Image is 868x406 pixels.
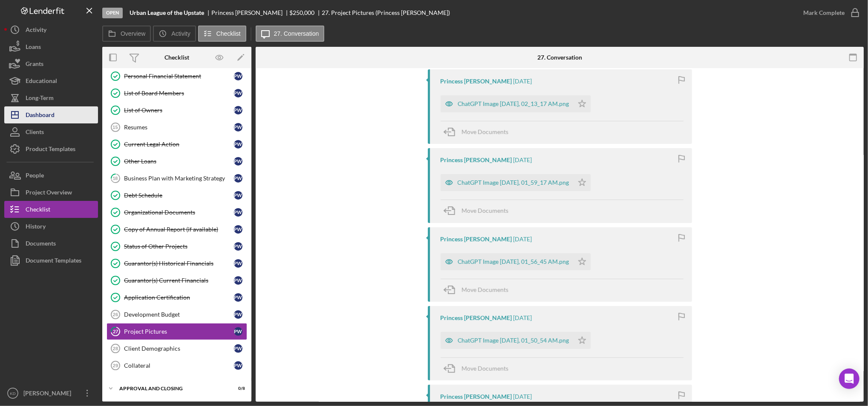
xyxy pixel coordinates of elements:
[234,259,242,268] div: P W
[234,242,242,251] div: P W
[124,158,234,165] div: Other Loans
[124,226,234,233] div: Copy of Annual Report (if available)
[124,73,234,80] div: Personal Financial Statement
[124,294,234,301] div: Application Certification
[513,393,532,400] time: 2025-09-22 15:43
[441,253,591,270] button: ChatGPT Image [DATE], 01_56_45 AM.png
[513,236,532,243] time: 2025-09-22 15:44
[107,187,247,204] a: Debt SchedulePW
[107,68,247,85] a: Personal Financial StatementPW
[102,26,151,42] button: Overview
[124,124,234,131] div: Resumes
[124,141,234,148] div: Current Legal Action
[4,140,98,157] button: Product Templates
[234,191,242,200] div: P W
[441,279,517,300] button: Move Documents
[234,327,242,336] div: P W
[234,123,242,132] div: P W
[4,184,98,201] button: Project Overview
[4,55,98,72] button: Grants
[153,26,196,42] button: Activity
[4,106,98,123] button: Dashboard
[10,391,15,396] text: KD
[803,4,845,21] div: Mark Complete
[26,55,43,74] div: Grants
[458,258,569,265] div: ChatGPT Image [DATE], 01_56_45 AM.png
[4,385,98,402] button: KD[PERSON_NAME]
[4,167,98,184] button: People
[107,289,247,306] a: Application CertificationPW
[441,95,591,112] button: ChatGPT Image [DATE], 02_13_17 AM.png
[107,221,247,238] a: Copy of Annual Report (if available)PW
[26,21,46,40] div: Activity
[124,209,234,216] div: Organizational Documents
[4,123,98,140] button: Clients
[234,140,242,149] div: P W
[458,179,569,186] div: ChatGPT Image [DATE], 01_59_17 AM.png
[124,328,234,335] div: Project Pictures
[124,260,234,267] div: Guarantor(s) Historical Financials
[839,369,859,389] div: Open Intercom Messenger
[441,393,512,400] div: Princess [PERSON_NAME]
[441,78,512,85] div: Princess [PERSON_NAME]
[26,123,44,143] div: Clients
[256,26,325,42] button: 27. Conversation
[4,201,98,218] button: Checklist
[4,252,98,269] button: Document Templates
[26,140,75,160] div: Product Templates
[124,345,234,352] div: Client Demographics
[107,323,247,340] a: 27Project PicturesPW
[130,9,204,16] b: Urban League of the Upstate
[234,208,242,217] div: P W
[124,311,234,318] div: Development Budget
[462,207,509,214] span: Move Documents
[112,125,118,130] tspan: 15
[513,78,532,85] time: 2025-09-22 15:45
[458,100,569,107] div: ChatGPT Image [DATE], 02_13_17 AM.png
[164,54,189,61] div: Checklist
[26,235,56,254] div: Documents
[441,157,512,163] div: Princess [PERSON_NAME]
[441,315,512,321] div: Princess [PERSON_NAME]
[107,272,247,289] a: Guarantor(s) Current FinancialsPW
[234,89,242,97] div: P W
[121,30,145,37] label: Overview
[26,72,57,91] div: Educational
[234,276,242,285] div: P W
[124,277,234,284] div: Guarantor(s) Current Financials
[113,312,118,317] tspan: 26
[211,9,290,16] div: Princess [PERSON_NAME]
[513,315,532,321] time: 2025-09-22 15:43
[441,121,517,143] button: Move Documents
[26,106,55,126] div: Dashboard
[198,26,246,42] button: Checklist
[4,218,98,235] a: History
[107,119,247,136] a: 15ResumesPW
[107,85,247,102] a: List of Board MembersPW
[26,252,81,271] div: Document Templates
[107,255,247,272] a: Guarantor(s) Historical FinancialsPW
[234,157,242,166] div: P W
[124,243,234,250] div: Status of Other Projects
[4,21,98,38] button: Activity
[274,30,319,37] label: 27. Conversation
[113,363,118,368] tspan: 29
[107,340,247,357] a: 28Client DemographicsPW
[171,30,190,37] label: Activity
[4,72,98,89] button: Educational
[216,30,241,37] label: Checklist
[124,192,234,199] div: Debt Schedule
[119,386,224,391] div: Approval and Closing
[462,128,509,135] span: Move Documents
[4,89,98,106] button: Long-Term
[26,38,41,57] div: Loans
